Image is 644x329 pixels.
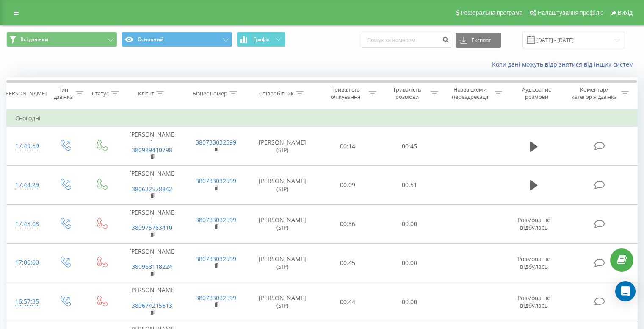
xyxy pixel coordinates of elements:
[517,294,550,309] span: Розмова не відбулась
[379,243,440,282] td: 00:00
[15,138,38,154] div: 17:49:59
[15,293,38,310] div: 16:57:35
[379,204,440,243] td: 00:00
[317,204,379,243] td: 00:36
[456,33,501,48] button: Експорт
[618,9,633,16] span: Вихід
[517,255,550,270] span: Розмова не відбулась
[132,301,172,309] a: 380674215613
[196,138,236,146] a: 380733032599
[132,262,172,270] a: 380968118224
[196,294,236,302] a: 380733032599
[379,127,440,166] td: 00:45
[461,9,523,16] span: Реферальна програма
[132,185,172,193] a: 380632578842
[537,9,603,16] span: Налаштування профілю
[259,90,294,97] div: Співробітник
[4,90,47,97] div: [PERSON_NAME]
[517,216,550,231] span: Розмова не відбулась
[248,127,317,166] td: [PERSON_NAME] (SIP)
[120,204,184,243] td: [PERSON_NAME]
[120,127,184,166] td: [PERSON_NAME]
[15,177,38,193] div: 17:44:29
[132,223,172,231] a: 380975763410
[492,60,638,68] a: Коли дані можуть відрізнятися вiд інших систем
[53,86,73,100] div: Тип дзвінка
[196,216,236,224] a: 380733032599
[196,177,236,185] a: 380733032599
[448,86,492,100] div: Назва схеми переадресації
[379,166,440,205] td: 00:51
[120,282,184,321] td: [PERSON_NAME]
[317,282,379,321] td: 00:44
[138,90,154,97] div: Клієнт
[120,243,184,282] td: [PERSON_NAME]
[386,86,428,100] div: Тривалість розмови
[248,282,317,321] td: [PERSON_NAME] (SIP)
[379,282,440,321] td: 00:00
[253,36,270,42] span: Графік
[317,166,379,205] td: 00:09
[237,32,285,47] button: Графік
[15,254,38,271] div: 17:00:00
[325,86,367,100] div: Тривалість очікування
[248,243,317,282] td: [PERSON_NAME] (SIP)
[615,281,636,301] div: Open Intercom Messenger
[362,33,451,48] input: Пошук за номером
[248,204,317,243] td: [PERSON_NAME] (SIP)
[132,146,172,154] a: 380989410798
[193,90,227,97] div: Бізнес номер
[6,32,117,47] button: Всі дзвінки
[248,166,317,205] td: [PERSON_NAME] (SIP)
[122,32,232,47] button: Основний
[7,110,638,127] td: Сьогодні
[317,127,379,166] td: 00:14
[120,166,184,205] td: [PERSON_NAME]
[15,216,38,232] div: 17:43:08
[569,86,619,100] div: Коментар/категорія дзвінка
[196,255,236,263] a: 380733032599
[92,90,109,97] div: Статус
[512,86,561,100] div: Аудіозапис розмови
[20,36,48,43] span: Всі дзвінки
[317,243,379,282] td: 00:45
